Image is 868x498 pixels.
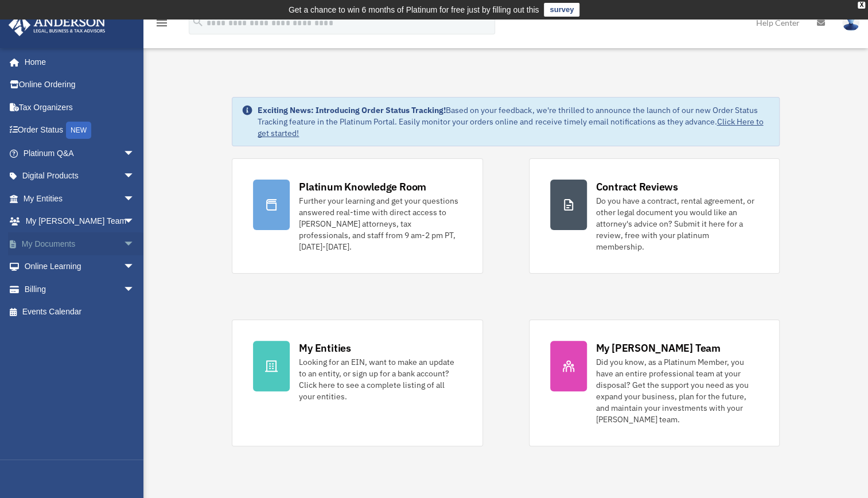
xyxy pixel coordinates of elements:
[192,15,204,28] i: search
[232,320,482,446] a: My Entities Looking for an EIN, want to make an update to an entity, or sign up for a bank accoun...
[858,2,865,9] div: close
[258,116,763,138] a: Click Here to get started!
[8,301,152,324] a: Events Calendar
[123,165,146,188] span: arrow_drop_down
[289,3,539,17] div: Get a chance to win 6 months of Platinum for free just by filling out this
[258,105,446,115] strong: Exciting News: Introducing Order Status Tracking!
[155,16,169,30] i: menu
[123,278,146,301] span: arrow_drop_down
[232,158,482,274] a: Platinum Knowledge Room Further your learning and get your questions answered real-time with dire...
[123,210,146,234] span: arrow_drop_down
[299,180,426,194] div: Platinum Knowledge Room
[596,341,721,355] div: My [PERSON_NAME] Team
[123,142,146,165] span: arrow_drop_down
[5,14,109,36] img: Anderson Advisors Platinum Portal
[8,210,152,233] a: My [PERSON_NAME] Teamarrow_drop_down
[8,165,152,188] a: Digital Productsarrow_drop_down
[8,96,152,119] a: Tax Organizers
[123,187,146,211] span: arrow_drop_down
[596,356,758,425] div: Did you know, as a Platinum Member, you have an entire professional team at your disposal? Get th...
[66,122,91,139] div: NEW
[596,180,678,194] div: Contract Reviews
[596,195,758,252] div: Do you have a contract, rental agreement, or other legal document you would like an attorney's ad...
[8,187,152,210] a: My Entitiesarrow_drop_down
[123,255,146,279] span: arrow_drop_down
[544,3,579,17] a: survey
[8,142,152,165] a: Platinum Q&Aarrow_drop_down
[155,20,169,30] a: menu
[842,14,859,31] img: User Pic
[299,195,461,252] div: Further your learning and get your questions answered real-time with direct access to [PERSON_NAM...
[258,104,769,139] div: Based on your feedback, we're thrilled to announce the launch of our new Order Status Tracking fe...
[123,232,146,256] span: arrow_drop_down
[299,356,461,402] div: Looking for an EIN, want to make an update to an entity, or sign up for a bank account? Click her...
[299,341,351,355] div: My Entities
[8,119,152,142] a: Order StatusNEW
[8,50,146,73] a: Home
[8,232,152,255] a: My Documentsarrow_drop_down
[8,278,152,301] a: Billingarrow_drop_down
[8,73,152,96] a: Online Ordering
[529,320,780,446] a: My [PERSON_NAME] Team Did you know, as a Platinum Member, you have an entire professional team at...
[8,255,152,278] a: Online Learningarrow_drop_down
[529,158,780,274] a: Contract Reviews Do you have a contract, rental agreement, or other legal document you would like...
